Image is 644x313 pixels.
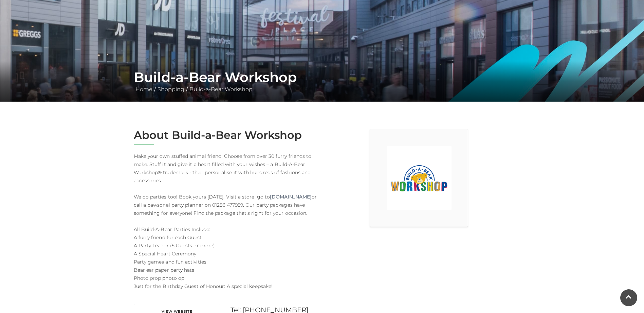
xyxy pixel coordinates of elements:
h2: About Build-a-Bear Workshop [134,129,317,142]
p: Make your own stuffed animal friend! Choose from over 30 furry friends to make. Stuff it and give... [134,152,317,290]
a: Build-a-Bear Workshop [188,86,254,92]
h1: Build-a-Bear Workshop [134,69,511,85]
a: Home [134,86,154,92]
div: / / [129,69,516,93]
a: [DOMAIN_NAME] [270,193,312,201]
a: Shopping [156,86,186,92]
